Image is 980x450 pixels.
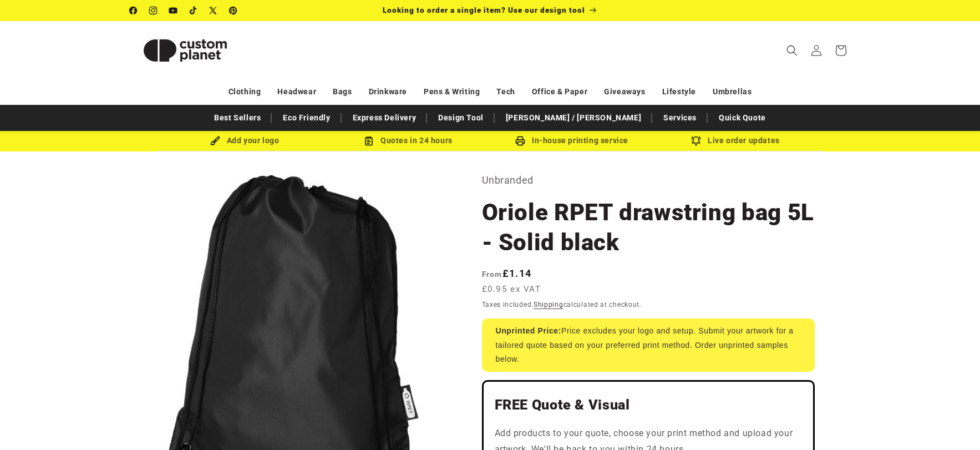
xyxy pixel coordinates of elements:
[277,82,316,102] a: Headwear
[327,134,490,148] div: Quotes in 24 hours
[482,318,815,372] div: Price excludes your logo and setup. Submit your artwork for a tailored quote based on your prefer...
[534,301,563,309] a: Shipping
[691,136,701,146] img: Order updates
[500,108,647,128] a: [PERSON_NAME] / [PERSON_NAME]
[229,82,261,102] a: Clothing
[369,82,407,102] a: Drinkware
[433,108,489,128] a: Design Tool
[333,82,352,102] a: Bags
[482,171,815,189] p: Unbranded
[482,299,815,310] div: Taxes included. calculated at checkout.
[383,6,585,14] span: Looking to order a single item? Use our design tool
[658,108,702,128] a: Services
[482,283,541,296] span: £0.95 ex VAT
[210,136,220,146] img: Brush Icon
[713,108,771,128] a: Quick Quote
[424,82,480,102] a: Pens & Writing
[604,82,645,102] a: Giveaways
[209,108,266,128] a: Best Sellers
[347,108,422,128] a: Express Delivery
[482,267,532,279] strong: £1.14
[490,134,654,148] div: In-house printing service
[496,326,562,335] strong: Unprinted Price:
[515,136,525,146] img: In-house printing
[713,82,751,102] a: Umbrellas
[496,82,515,102] a: Tech
[364,136,374,146] img: Order Updates Icon
[532,82,587,102] a: Office & Paper
[654,134,817,148] div: Live order updates
[780,38,804,63] summary: Search
[130,26,241,75] img: Custom Planet
[662,82,696,102] a: Lifestyle
[482,198,815,257] h1: Oriole RPET drawstring bag 5L - Solid black
[125,21,245,79] a: Custom Planet
[495,396,802,414] h2: FREE Quote & Visual
[482,270,502,279] span: From
[163,134,327,148] div: Add your logo
[277,108,336,128] a: Eco Friendly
